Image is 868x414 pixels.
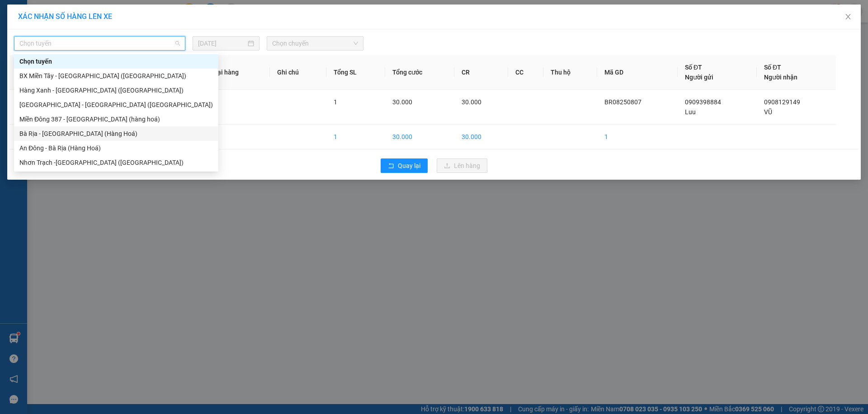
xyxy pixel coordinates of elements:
th: CR [454,55,508,90]
th: Loại hàng [203,55,270,90]
button: rollbackQuay lại [381,158,428,173]
span: VŨ [764,108,772,116]
span: 1 [334,98,337,106]
div: BX Miền Tây - Bà Rịa (Hàng Hóa) [14,69,218,83]
div: An Đông - Bà Rịa (Hàng Hoá) [19,143,213,153]
th: Mã GD [597,55,678,90]
span: XÁC NHẬN SỐ HÀNG LÊN XE [18,12,112,21]
th: Tổng SL [326,55,385,90]
span: Quay lại [398,161,420,171]
span: 0908129149 [764,98,800,106]
td: 1 [597,125,678,149]
div: [GEOGRAPHIC_DATA] - [GEOGRAPHIC_DATA] ([GEOGRAPHIC_DATA]) [19,100,213,110]
span: close [844,13,852,20]
div: Nhơn Trạch -[GEOGRAPHIC_DATA] ([GEOGRAPHIC_DATA]) [19,158,213,167]
th: Ghi chú [270,55,326,90]
div: Miền Đông 387 - [GEOGRAPHIC_DATA] (hàng hoá) [19,114,213,124]
div: Nhơn Trạch -Bà Rịa (Hàng hóa) [14,155,218,170]
button: Close [835,5,861,30]
span: 30.000 [462,98,481,106]
span: BR08250807 [604,98,642,106]
th: Tổng cước [385,55,454,90]
td: 30.000 [454,125,508,149]
span: Người gửi [685,74,713,81]
span: 30.000 [392,98,412,106]
input: 12/08/2025 [198,38,246,48]
div: Sài Gòn - Bà Rịa (Hàng Hoá) [14,98,218,112]
span: Số ĐT [685,64,702,71]
span: rollback [388,163,394,170]
div: Hàng Xanh - [GEOGRAPHIC_DATA] ([GEOGRAPHIC_DATA]) [19,85,213,95]
span: Chọn tuyến [19,37,180,50]
div: BX Miền Tây - [GEOGRAPHIC_DATA] ([GEOGRAPHIC_DATA]) [19,71,213,81]
td: 30.000 [385,125,454,149]
th: STT [9,55,51,90]
span: Chọn chuyến [272,37,358,50]
div: Chọn tuyến [14,54,218,69]
span: Luu [685,108,696,116]
span: Số ĐT [764,64,781,71]
button: uploadLên hàng [437,158,487,173]
td: 1 [326,125,385,149]
span: 0909398884 [685,98,721,106]
div: Hàng Xanh - Bà Rịa (Hàng Hoá) [14,83,218,98]
td: 1 [9,90,51,125]
th: CC [508,55,543,90]
div: Chọn tuyến [19,56,213,66]
th: Thu hộ [543,55,597,90]
div: Bà Rịa - [GEOGRAPHIC_DATA] (Hàng Hoá) [19,129,213,139]
div: Bà Rịa - Sài Gòn (Hàng Hoá) [14,126,218,141]
span: Người nhận [764,74,797,81]
div: An Đông - Bà Rịa (Hàng Hoá) [14,141,218,155]
div: Miền Đông 387 - Bà Rịa (hàng hoá) [14,112,218,126]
